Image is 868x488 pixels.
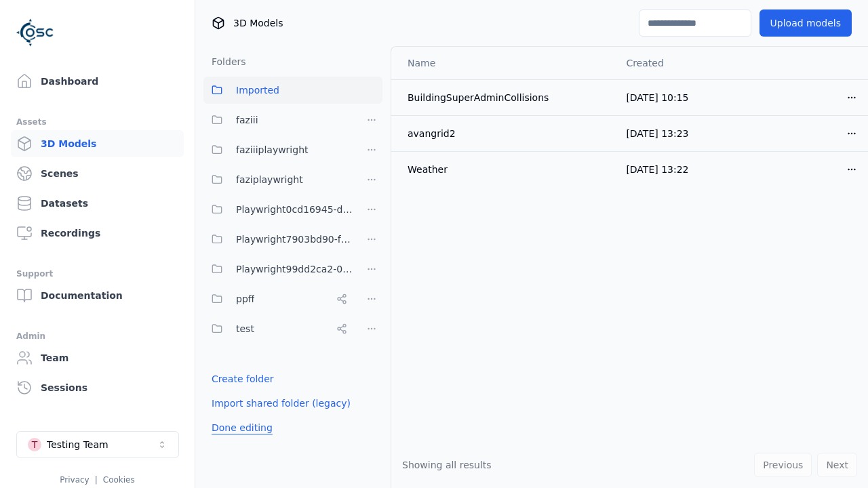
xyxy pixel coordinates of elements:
[236,82,279,98] span: Imported
[103,475,135,485] a: Cookies
[16,14,54,52] img: Logo
[203,196,353,223] button: Playwright0cd16945-d24c-45f9-a8ba-c74193e3fd84
[60,475,89,485] a: Privacy
[28,438,41,451] div: T
[47,438,108,451] div: Testing Team
[16,114,178,130] div: Assets
[203,77,382,104] button: Imported
[11,190,184,217] a: Datasets
[759,9,852,37] button: Upload models
[16,328,178,344] div: Admin
[203,256,353,283] button: Playwright99dd2ca2-0f29-46ab-8001-2a3b0a6e4197
[236,171,303,188] span: faziplaywright
[236,231,353,247] span: Playwright7903bd90-f1ee-40e5-8689-7a943bbd43ef
[203,285,353,312] button: ppff
[11,160,184,187] a: Scenes
[203,166,353,193] button: faziplaywright
[236,112,258,128] span: faziii
[11,374,184,401] a: Sessions
[626,128,688,139] span: [DATE] 13:23
[11,282,184,309] a: Documentation
[203,106,353,134] button: faziii
[203,315,353,342] button: test
[402,460,492,470] span: Showing all results
[236,321,254,337] span: test
[615,47,742,79] th: Created
[203,136,353,163] button: faziiiplaywright
[233,16,283,30] span: 3D Models
[236,142,309,158] span: faziiiplaywright
[11,344,184,371] a: Team
[11,130,184,157] a: 3D Models
[203,226,353,253] button: Playwright7903bd90-f1ee-40e5-8689-7a943bbd43ef
[626,92,688,103] span: [DATE] 10:15
[203,391,359,415] button: Import shared folder (legacy)
[203,55,246,68] h3: Folders
[236,201,353,218] span: Playwright0cd16945-d24c-45f9-a8ba-c74193e3fd84
[408,127,604,140] div: avangrid2
[408,91,604,104] div: BuildingSuperAdminCollisions
[408,163,604,176] div: Weather
[16,266,178,282] div: Support
[212,396,351,410] a: Import shared folder (legacy)
[16,431,179,458] button: Select a workspace
[203,415,281,440] button: Done editing
[236,291,254,307] span: ppff
[95,475,98,485] span: |
[11,68,184,95] a: Dashboard
[11,220,184,247] a: Recordings
[203,367,282,391] button: Create folder
[212,372,274,386] a: Create folder
[391,47,615,79] th: Name
[626,164,688,175] span: [DATE] 13:22
[236,261,353,277] span: Playwright99dd2ca2-0f29-46ab-8001-2a3b0a6e4197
